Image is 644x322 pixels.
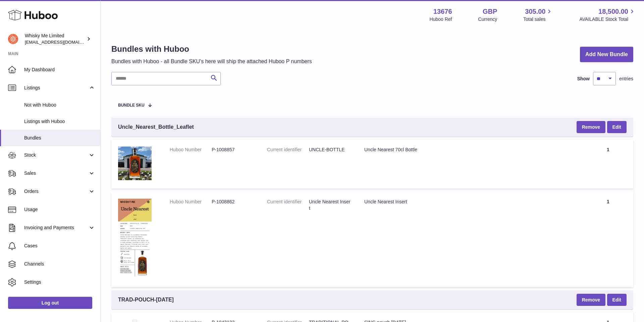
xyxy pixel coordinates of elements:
span: Bundle SKU [118,103,145,108]
span: Not with Huboo [24,102,95,108]
span: entries [619,76,633,82]
dt: Current identifier [267,147,309,153]
span: Bundles [24,135,95,141]
dd: P-1008857 [212,147,254,153]
td: 1 [583,192,633,287]
p: Bundles with Huboo - all Bundle SKU's here will ship the attached Huboo P numbers [111,58,312,65]
span: Channels [24,261,95,267]
dd: P-1008862 [212,199,254,205]
label: Show [577,76,590,82]
dt: Current identifier [267,199,309,211]
div: Uncle Nearest Insert [364,199,576,205]
a: 305.00 Total sales [523,7,553,23]
a: Log out [8,297,92,309]
span: Sales [24,170,88,176]
span: Listings [24,85,88,91]
span: Total sales [523,16,553,23]
img: Uncle Nearest Insert [118,199,152,279]
span: TRAD-POUCH-[DATE] [118,296,174,304]
strong: GBP [483,7,497,16]
span: Uncle_Nearest_Bottle_Leaflet [118,123,194,131]
span: [EMAIL_ADDRESS][DOMAIN_NAME] [25,39,99,45]
span: Invoicing and Payments [24,225,88,231]
span: Usage [24,206,95,213]
span: Stock [24,152,88,158]
a: Add New Bundle [580,47,633,63]
span: Settings [24,279,95,285]
h1: Bundles with Huboo [111,44,312,54]
span: 18,500.00 [598,7,628,16]
a: Edit [607,294,627,306]
div: Uncle Nearest 70cl Bottle [364,147,576,153]
dd: UNCLE-BOTTLE [309,147,351,153]
div: Currency [478,16,497,23]
img: Uncle Nearest 70cl Bottle [118,147,152,180]
a: 18,500.00 AVAILABLE Stock Total [579,7,636,23]
span: My Dashboard [24,67,95,73]
img: orders@whiskyshop.com [8,34,18,44]
button: Remove [577,121,605,133]
dt: Huboo Number [170,147,212,153]
span: Listings with Huboo [24,118,95,125]
dd: Uncle Nearest Insert [309,199,351,211]
a: Edit [607,121,627,133]
div: Whisky Me Limited [25,33,85,45]
button: Remove [577,294,605,306]
span: Orders [24,188,88,195]
span: Cases [24,243,95,249]
strong: 13676 [433,7,452,16]
div: Huboo Ref [430,16,452,23]
span: 305.00 [525,7,545,16]
span: AVAILABLE Stock Total [579,16,636,23]
td: 1 [583,140,633,189]
dt: Huboo Number [170,199,212,205]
